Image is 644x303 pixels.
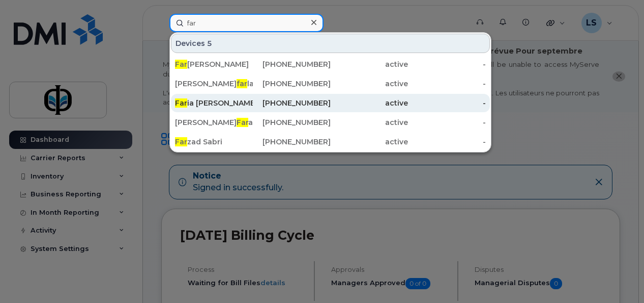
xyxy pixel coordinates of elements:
span: Far [175,98,187,108]
div: zad Sabri [175,137,253,147]
div: Devices [171,34,490,53]
div: [PERSON_NAME] lane [175,79,253,89]
span: Far [237,118,248,127]
a: Faria [PERSON_NAME][PHONE_NUMBER]active- [171,94,490,112]
span: 5 [207,38,212,48]
div: active [331,59,408,69]
div: ia [PERSON_NAME] [175,98,253,108]
a: [PERSON_NAME]farlane[PHONE_NUMBER]active- [171,74,490,93]
div: [PHONE_NUMBER] [253,79,331,89]
span: Far [175,60,187,69]
div: [PHONE_NUMBER] [253,137,331,147]
div: - [408,137,486,147]
div: [PHONE_NUMBER] [253,59,331,69]
span: Far [175,137,187,146]
div: active [331,137,408,147]
div: active [331,79,408,89]
div: active [331,98,408,108]
a: Far[PERSON_NAME][PHONE_NUMBER]active- [171,55,490,73]
div: - [408,79,486,89]
div: [PERSON_NAME] [175,59,253,69]
div: active [331,117,408,128]
div: [PERSON_NAME] ah [175,117,253,128]
div: - [408,117,486,128]
div: [PHONE_NUMBER] [253,117,331,128]
a: [PERSON_NAME]Farah[PHONE_NUMBER]active- [171,113,490,132]
a: Farzad Sabri[PHONE_NUMBER]active- [171,133,490,151]
div: - [408,59,486,69]
div: - [408,98,486,108]
span: far [237,79,247,88]
div: [PHONE_NUMBER] [253,98,331,108]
